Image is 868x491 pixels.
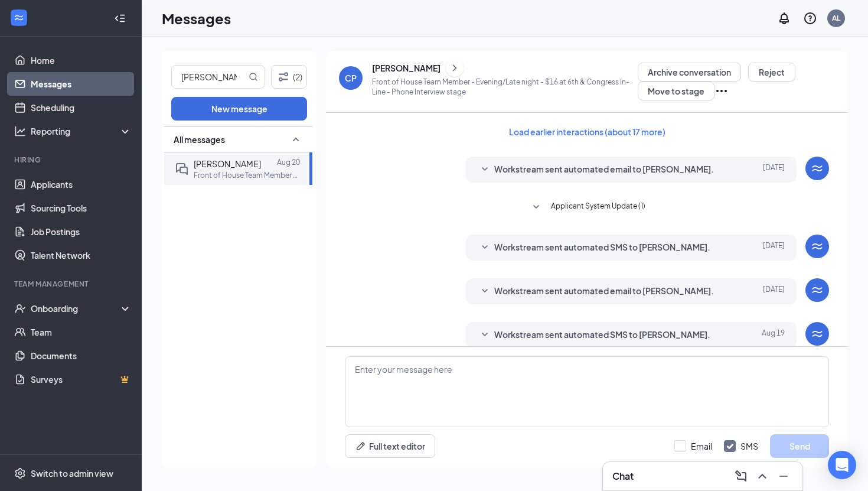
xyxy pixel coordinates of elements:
[494,328,710,342] span: Workstream sent automated SMS to [PERSON_NAME].
[114,12,126,24] svg: Collapse
[31,303,122,314] div: Onboarding
[449,61,461,75] svg: ChevronRight
[31,320,132,344] a: Team
[494,284,714,298] span: Workstream sent automated email to [PERSON_NAME].
[31,467,113,479] div: Switch to admin view
[31,125,132,137] div: Reporting
[172,66,246,88] input: Search
[810,161,824,175] svg: WorkstreamLogo
[810,327,824,341] svg: WorkstreamLogo
[249,72,258,82] svg: MagnifyingGlass
[14,467,26,479] svg: Settings
[31,72,132,96] a: Messages
[763,240,785,255] span: [DATE]
[638,82,714,100] button: Move to stage
[810,283,824,297] svg: WorkstreamLogo
[734,469,748,483] svg: ComposeMessage
[13,12,25,24] svg: WorkstreamLogo
[175,162,189,176] svg: DoubleChat
[194,170,300,180] p: Front of House Team Member - Evening/Late night - $16 at 6th & Congress In-Line
[31,48,132,72] a: Home
[14,155,129,165] div: Hiring
[276,70,291,84] svg: Filter
[478,328,492,342] svg: SmallChevronDown
[14,303,26,314] svg: UserCheck
[31,368,132,391] a: SurveysCrown
[372,62,440,74] div: [PERSON_NAME]
[271,65,307,89] button: Filter (2)
[478,162,492,177] svg: SmallChevronDown
[31,173,132,196] a: Applicants
[529,200,645,214] button: SmallChevronDownApplicant System Update (1)
[714,84,729,98] svg: Ellipses
[777,11,791,25] svg: Notifications
[774,467,793,486] button: Minimize
[478,240,492,255] svg: SmallChevronDown
[770,434,829,458] button: Send
[31,344,132,368] a: Documents
[162,8,231,28] h1: Messages
[14,279,129,289] div: Team Management
[803,11,817,25] svg: QuestionInfo
[494,240,710,255] span: Workstream sent automated SMS to [PERSON_NAME].
[638,63,741,82] button: Archive conversation
[31,96,132,119] a: Scheduling
[612,470,634,483] h3: Chat
[194,158,261,169] span: [PERSON_NAME]
[494,162,714,177] span: Workstream sent automated email to [PERSON_NAME].
[763,162,785,177] span: [DATE]
[776,469,791,483] svg: Minimize
[174,134,225,145] span: All messages
[753,467,772,486] button: ChevronUp
[748,63,795,82] button: Reject
[446,59,464,77] button: ChevronRight
[762,328,785,342] span: Aug 19
[828,451,856,479] div: Open Intercom Messenger
[171,97,307,121] button: New message
[832,13,840,23] div: AL
[31,220,132,243] a: Job Postings
[355,440,367,452] svg: Pen
[763,284,785,298] span: [DATE]
[31,196,132,220] a: Sourcing Tools
[345,72,357,84] div: CP
[289,132,303,147] svg: SmallChevronUp
[810,239,824,253] svg: WorkstreamLogo
[478,284,492,298] svg: SmallChevronDown
[755,469,769,483] svg: ChevronUp
[372,77,638,97] p: Front of House Team Member - Evening/Late night - $16 at 6th & Congress In-Line - Phone Interview...
[529,200,543,214] svg: SmallChevronDown
[499,122,676,141] button: Load earlier interactions (about 17 more)
[551,200,645,214] span: Applicant System Update (1)
[277,157,300,167] p: Aug 20
[345,434,435,458] button: Full text editorPen
[732,467,750,486] button: ComposeMessage
[31,243,132,267] a: Talent Network
[14,125,26,137] svg: Analysis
